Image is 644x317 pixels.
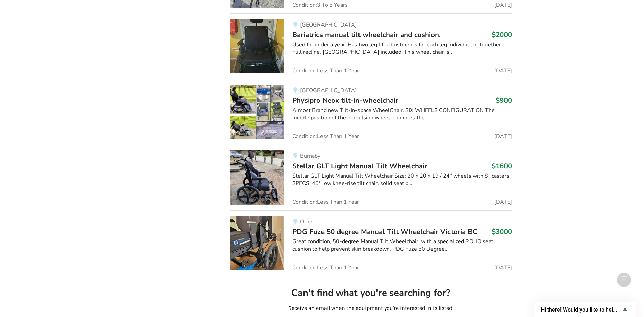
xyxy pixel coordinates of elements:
span: [GEOGRAPHIC_DATA] [300,87,357,94]
a: mobility-pdg fuze 50 degree manual tilt wheelchair victoria bcOtherPDG Fuze 50 degree Manual Tilt... [230,210,512,276]
img: mobility-pdg fuze 50 degree manual tilt wheelchair victoria bc [230,216,284,270]
div: Stellar GLT Light Manual Tilt Wheelchair Size: 20 x 20 x 19 / 24” wheels with 8” casters SPECS: 4... [292,172,512,188]
h2: Can't find what you're searching for? [235,287,507,299]
span: Stellar GLT Light Manual Tilt Wheelchair [292,161,427,171]
span: Physipro Neox tilt-in-wheelchair [292,96,398,105]
img: mobility-stellar glt light manual tilt wheelchair [230,150,284,205]
span: [DATE] [494,265,512,270]
span: Burnaby [300,152,320,160]
h3: $2000 [492,30,512,39]
img: mobility-physipro neox tilt-in-wheelchair [230,85,284,139]
span: [DATE] [494,134,512,139]
span: Other [300,218,314,226]
h3: $900 [496,96,512,105]
div: Used for under a year. Has two leg lift adjustments for each leg individual or together. Full rec... [292,41,512,56]
span: [GEOGRAPHIC_DATA] [300,21,357,29]
span: [DATE] [494,199,512,205]
a: mobility-stellar glt light manual tilt wheelchair BurnabyStellar GLT Light Manual Tilt Wheelchair... [230,145,512,210]
span: Condition: Less Than 1 Year [292,265,359,270]
span: PDG Fuze 50 degree Manual Tilt Wheelchair Victoria BC [292,227,477,236]
a: mobility-bariatrics manual tilt wheelchair and cushion.[GEOGRAPHIC_DATA]Bariatrics manual tilt wh... [230,13,512,79]
span: Condition: Less Than 1 Year [292,134,359,139]
span: Condition: Less Than 1 Year [292,68,359,73]
span: Condition: 3 To 5 Years [292,2,348,8]
span: Bariatrics manual tilt wheelchair and cushion. [292,30,441,39]
span: Condition: Less Than 1 Year [292,199,359,205]
a: mobility-physipro neox tilt-in-wheelchair[GEOGRAPHIC_DATA]Physipro Neox tilt-in-wheelchair$900Alm... [230,79,512,145]
p: Receive an email when the equipment you're interested in is listed! [235,304,507,312]
h3: $3000 [492,227,512,236]
div: Great condition, 50-degree Manual Tilt Wheelchair, with a specialized ROHO seat cushion to help p... [292,238,512,253]
img: mobility-bariatrics manual tilt wheelchair and cushion. [230,19,284,73]
div: Almost Brand new Tilt-In-space WheelChair. SIX WHEELS CONFIGURATION The middle position of the pr... [292,106,512,122]
button: Show survey - Hi there! Would you like to help us improve AssistList? [541,305,629,314]
span: Hi there! Would you like to help us improve AssistList? [541,306,621,313]
span: [DATE] [494,68,512,73]
h3: $1600 [492,162,512,170]
span: [DATE] [494,2,512,8]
